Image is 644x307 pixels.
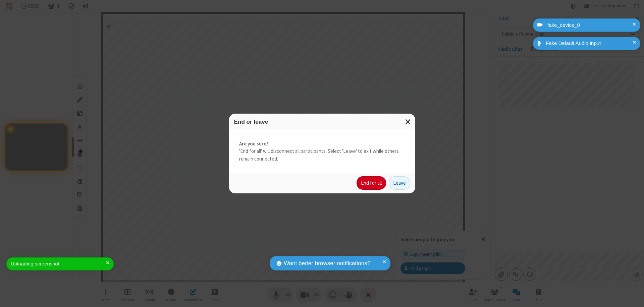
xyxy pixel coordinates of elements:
[401,114,415,130] button: Close modal
[389,176,410,190] button: Leave
[543,40,635,47] div: Fake Default Audio Input
[239,140,405,148] strong: Are you sure?
[545,21,635,29] div: fake_device_0
[11,260,106,268] div: Uploading screenshot
[357,176,386,190] button: End for all
[234,119,410,125] h3: End or leave
[229,130,415,173] div: 'End for all' will disconnect all participants. Select 'Leave' to exit while others remain connec...
[284,259,370,268] span: Want better browser notifications?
